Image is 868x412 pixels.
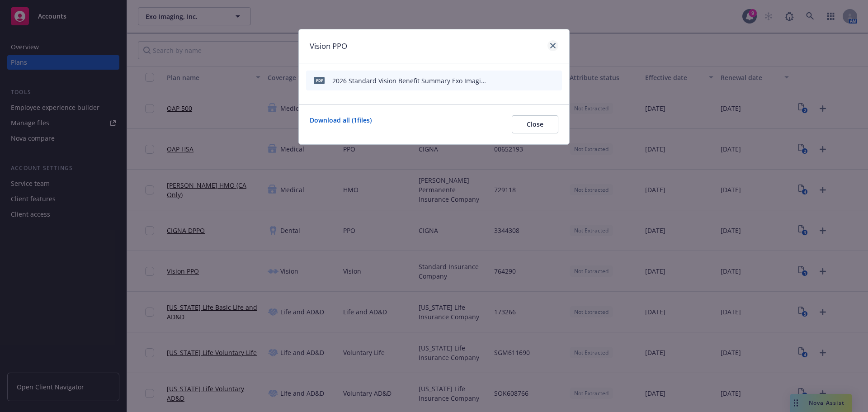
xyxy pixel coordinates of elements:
[536,74,544,87] button: preview file
[547,40,558,51] a: close
[310,115,372,133] a: Download all ( 1 files)
[310,40,347,52] h1: Vision PPO
[527,120,543,128] span: Close
[512,115,558,133] button: Close
[314,77,325,84] span: pdf
[521,74,528,87] button: download file
[332,76,487,85] div: 2026 Standard Vision Benefit Summary Exo Imaging.pdf
[551,74,558,87] button: archive file
[503,74,514,87] button: start extraction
